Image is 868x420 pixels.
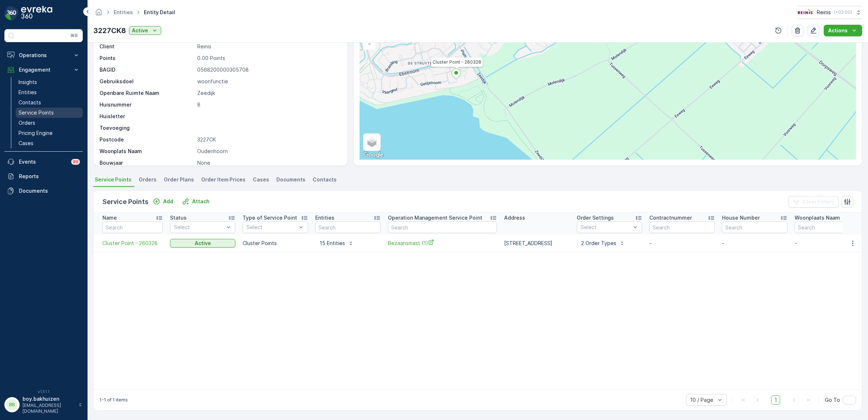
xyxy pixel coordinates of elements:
img: Google [361,150,385,160]
img: logo [4,6,19,20]
p: Cluster Points [243,240,308,247]
a: Service Points [16,108,83,118]
a: Orders [16,118,83,128]
p: Select [581,224,631,231]
button: Active [170,239,235,248]
input: Search [315,221,381,233]
p: Service Points [19,109,54,116]
p: - [649,240,715,247]
p: Status [170,214,187,221]
p: Select [174,224,224,231]
span: Order Plans [164,176,194,183]
span: Orders [139,176,157,183]
p: boy.bakhuizen [23,395,75,403]
p: 3227CK8 [93,25,126,36]
p: Huisnummer [100,101,194,108]
p: Select [247,224,297,231]
button: Operations [4,48,83,63]
p: Order Settings [577,214,614,221]
p: Insights [19,79,37,86]
a: Documents [4,184,83,198]
a: Zoom Out [364,38,375,49]
p: Reinis [817,9,831,16]
a: Reports [4,169,83,184]
a: Events99 [4,155,83,169]
p: Huisletter [100,113,194,120]
span: v 1.51.1 [4,389,83,394]
a: Pricing Engine [16,128,83,138]
button: Add [150,197,176,206]
input: Search [388,221,497,233]
span: Order Item Prices [201,176,246,183]
p: - [722,240,787,247]
button: Attach [179,197,212,206]
span: Go To [825,396,840,404]
p: 0.00 Points [197,55,340,62]
a: Homepage [95,11,103,17]
p: - [795,240,860,247]
p: Gebruiksdoel [100,78,194,85]
p: 3227CK [197,136,340,143]
button: Engagement [4,63,83,77]
p: Operations [19,52,68,59]
p: BAGID [100,66,194,73]
button: 15 Entities [315,237,358,249]
p: Address [504,214,525,221]
p: Type of Service Point [243,214,297,221]
span: 1 [771,395,780,405]
p: Events [19,158,67,165]
p: 0568200000305708 [197,66,340,73]
p: Woonplaats Naam [795,214,840,221]
a: Layers [364,134,380,150]
button: BBboy.bakhuizen[EMAIL_ADDRESS][DOMAIN_NAME] [4,395,83,414]
input: Search [722,221,787,233]
p: Reports [19,173,80,180]
p: Pricing Engine [19,129,53,137]
p: ⌘B [70,33,78,39]
p: Entities [19,89,37,96]
p: Openbare Ruimte Naam [100,89,194,97]
p: Service Points [102,197,149,207]
p: Clear Filters [803,198,834,205]
button: 2 Order Types [577,237,629,249]
button: Active [129,26,161,35]
p: Operation Management Service Point [388,214,482,221]
p: Reinis [197,43,340,50]
a: Cases [16,138,83,148]
span: Cases [253,176,269,183]
p: Add [163,198,173,205]
p: [STREET_ADDRESS] [504,240,569,247]
div: BB [6,399,18,411]
p: Orders [19,119,35,127]
p: Documents [19,187,80,195]
a: Cluster Point - 260328 [102,240,163,247]
p: Points [100,55,194,62]
p: Zeedijk [197,89,340,97]
input: Search [102,221,163,233]
input: Search [795,221,860,233]
p: Contacts [19,99,41,106]
p: Name [102,214,117,221]
p: Oudenhoorn [197,148,340,155]
p: Toevoeging [100,124,194,132]
p: Cases [19,140,33,147]
p: House Number [722,214,760,221]
p: 1-1 of 1 items [100,397,128,403]
p: Engagement [19,66,68,73]
p: 8 [197,101,340,108]
p: woonfunctie [197,78,340,85]
span: − [368,40,372,47]
img: logo_dark-DEwI_e13.png [21,6,52,20]
a: Bezaansmast (1) [388,239,497,247]
img: Reinis-Logo-Vrijstaand_Tekengebied-1-copy2_aBO4n7j.png [797,8,814,16]
span: Entity Detail [142,9,177,16]
button: Actions [824,25,862,36]
p: Client [100,43,194,50]
span: Service Points [95,176,131,183]
button: Clear Filters [788,196,839,208]
a: Entities [16,87,83,97]
a: Insights [16,77,83,87]
a: Entities [114,9,133,15]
